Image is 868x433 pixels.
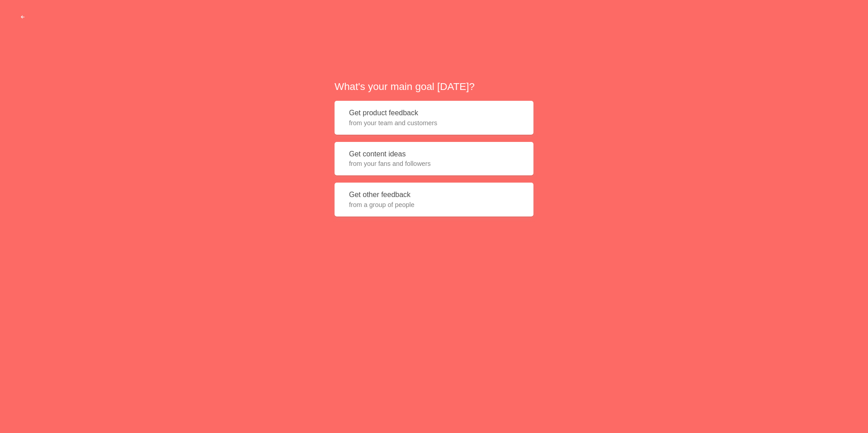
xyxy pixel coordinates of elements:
[335,80,533,94] h2: What's your main goal [DATE]?
[335,101,533,135] button: Get product feedbackfrom your team and customers
[349,200,519,209] span: from a group of people
[349,159,519,168] span: from your fans and followers
[335,183,533,216] button: Get other feedbackfrom a group of people
[349,118,519,127] span: from your team and customers
[335,142,533,176] button: Get content ideasfrom your fans and followers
